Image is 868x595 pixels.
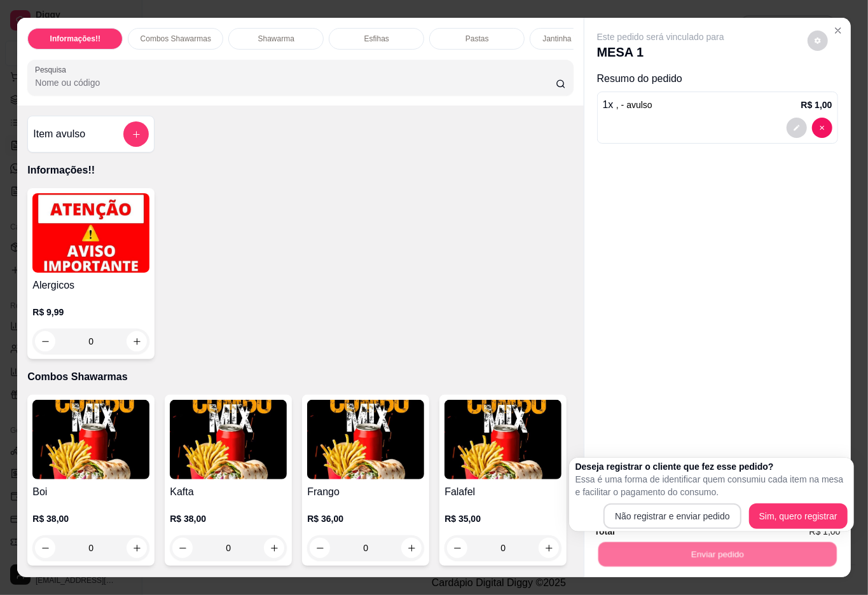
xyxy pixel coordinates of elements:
img: product-image [170,400,287,479]
h4: Falafel [444,484,561,500]
p: Essa é uma forma de identificar quem consumiu cada item na mesa e facilitar o pagamento do consumo. [575,473,848,498]
p: R$ 38,00 [170,512,287,525]
p: Informações!! [27,163,573,178]
p: Este pedido será vinculado para [597,31,724,43]
p: R$ 38,00 [32,512,149,525]
button: decrease-product-quantity [812,118,832,138]
p: Shawarma [27,576,573,591]
p: Combos Shawarmas [27,369,573,385]
p: R$ 1,00 [801,99,832,111]
p: Esfihas [364,34,389,44]
button: Não registrar e enviar pedido [603,503,741,529]
p: 1 x [603,97,652,113]
button: Sim, quero registrar [749,503,848,529]
p: Combos Shawarmas [141,34,211,44]
img: product-image [307,400,424,479]
p: R$ 36,00 [307,512,424,525]
p: Resumo do pedido [597,71,838,86]
h2: Deseja registrar o cliente que fez esse pedido? [575,460,848,473]
strong: Total [595,526,615,537]
h4: Frango [307,484,424,500]
img: product-image [444,400,561,479]
button: Enviar pedido [598,542,836,567]
img: product-image [32,193,149,273]
span: , - avulso [616,100,652,110]
button: decrease-product-quantity [35,331,55,352]
button: decrease-product-quantity [787,118,807,138]
p: Informações!! [50,34,100,44]
button: decrease-product-quantity [808,31,828,51]
p: Jantinha Via Babush [542,34,612,44]
p: Shawarma [258,34,294,44]
p: R$ 9,99 [32,306,149,318]
input: Pesquisa [35,76,556,89]
img: product-image [32,400,149,479]
p: R$ 35,00 [444,512,561,525]
button: add-separate-item [123,121,149,147]
h4: Boi [32,484,149,500]
button: Close [828,20,848,41]
p: MESA 1 [597,43,724,61]
h4: Kafta [170,484,287,500]
h4: Item avulso [33,127,85,142]
button: increase-product-quantity [127,331,147,352]
p: Pastas [465,34,489,44]
h4: Alergicos [32,278,149,293]
label: Pesquisa [35,64,71,75]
